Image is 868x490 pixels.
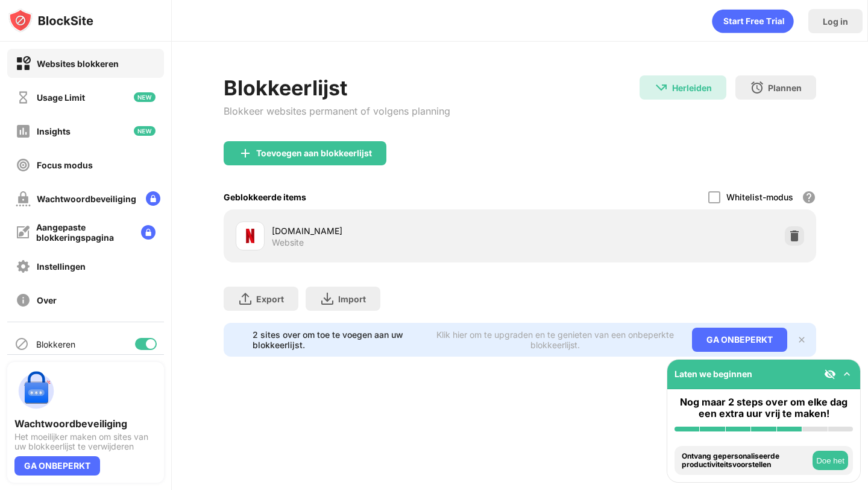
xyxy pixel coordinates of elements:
[672,83,712,93] div: Herleiden
[37,295,57,305] div: Over
[141,225,156,240] img: lock-menu.svg
[797,335,807,345] img: x-button.svg
[37,92,85,103] div: Usage Limit
[14,369,58,413] img: push-password-protection.svg
[16,56,31,71] img: block-on.svg
[37,194,136,204] div: Wachtwoordbeveiliging
[16,90,31,105] img: time-usage-off.svg
[682,452,810,469] div: Ontvang gepersonaliseerde productiviteitsvoorstellen
[253,329,426,350] div: 2 sites over om toe te voegen aan uw blokkeerlijst.
[813,451,848,470] button: Doe het
[36,222,131,243] div: Aangepaste blokkeringspagina
[224,75,450,100] div: Blokkeerlijst
[14,456,100,476] div: GA ONBEPERKT
[16,124,31,139] img: insights-off.svg
[36,339,75,349] div: Blokkeren
[8,8,93,33] img: logo-blocksite.svg
[224,192,306,202] div: Geblokkeerde items
[272,237,304,248] div: Website
[16,259,31,274] img: settings-off.svg
[14,432,157,451] div: Het moeilijker maken om sites van uw blokkeerlijst te verwijderen
[692,328,787,352] div: GA ONBEPERKT
[134,126,156,136] img: new-icon.svg
[256,294,284,304] div: Export
[256,148,372,158] div: Toevoegen aan blokkeerlijst
[224,105,450,117] div: Blokkeer websites permanent of volgens planning
[768,83,802,93] div: Plannen
[712,9,794,33] div: animation
[16,157,31,173] img: focus-off.svg
[37,126,71,136] div: Insights
[675,369,752,379] div: Laten we beginnen
[338,294,366,304] div: Import
[37,160,93,170] div: Focus modus
[841,368,853,380] img: omni-setup-toggle.svg
[14,337,29,351] img: blocking-icon.svg
[823,16,848,27] div: Log in
[16,293,31,308] img: about-off.svg
[243,229,257,243] img: favicons
[433,329,678,350] div: Klik hier om te upgraden en te genieten van een onbeperkte blokkeerlijst.
[675,396,853,419] div: Nog maar 2 steps over om elke dag een extra uur vrij te maken!
[726,192,793,202] div: Whitelist-modus
[134,92,156,102] img: new-icon.svg
[272,224,520,237] div: [DOMAIN_NAME]
[16,191,31,206] img: password-protection-off.svg
[14,418,157,430] div: Wachtwoordbeveiliging
[37,59,119,69] div: Websites blokkeren
[824,368,836,380] img: eye-not-visible.svg
[37,261,86,272] div: Instellingen
[146,191,160,206] img: lock-menu.svg
[16,225,30,240] img: customize-block-page-off.svg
